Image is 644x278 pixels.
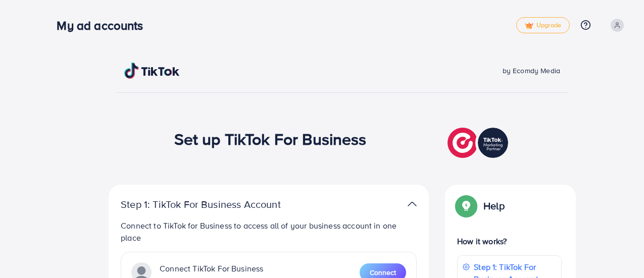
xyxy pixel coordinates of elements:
img: TikTok partner [408,197,417,211]
img: Popup guide [457,197,475,215]
span: by Ecomdy Media [503,66,560,76]
a: tickUpgrade [516,17,570,33]
img: tick [525,22,533,29]
span: Connect [370,267,396,277]
img: TikTok [124,63,180,79]
img: TikTok partner [448,125,511,160]
p: How it works? [457,235,562,247]
span: Upgrade [525,22,561,29]
h1: Set up TikTok For Business [174,129,367,148]
p: Help [483,200,505,212]
p: Connect to TikTok for Business to access all of your business account in one place [121,219,417,244]
p: Step 1: TikTok For Business Account [121,198,313,210]
h3: My ad accounts [57,18,151,33]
